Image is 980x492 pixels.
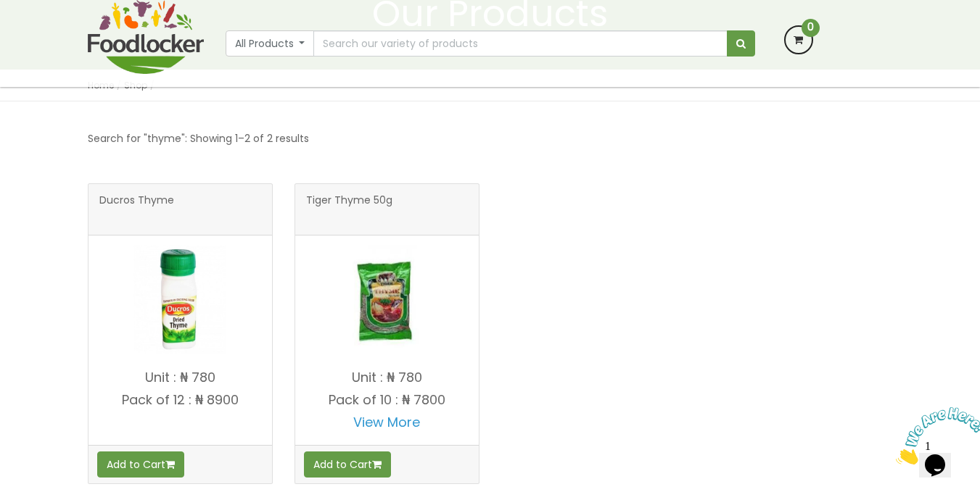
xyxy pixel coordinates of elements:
[88,393,272,407] p: Pack of 12 : ₦ 8900
[802,19,820,37] span: 0
[6,6,12,18] span: 1
[306,195,392,224] span: Tiger Thyme 50g
[313,30,727,57] input: Search our variety of products
[99,195,174,224] span: Ducros Thyme
[295,370,479,385] p: Unit : ₦ 780
[304,451,391,478] button: Add to Cart
[226,30,315,57] button: All Products
[295,393,479,407] p: Pack of 10 : ₦ 7800
[88,130,309,147] p: Search for "thyme": Showing 1–2 of 2 results
[332,245,441,354] img: Tiger Thyme 50g
[6,6,96,63] img: Chat attention grabber
[165,459,175,470] i: Add to cart
[353,413,420,431] a: View More
[890,401,980,470] iframe: chat widget
[97,451,184,478] button: Add to Cart
[372,459,382,470] i: Add to cart
[125,245,234,354] img: Ducros Thyme
[88,370,272,385] p: Unit : ₦ 780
